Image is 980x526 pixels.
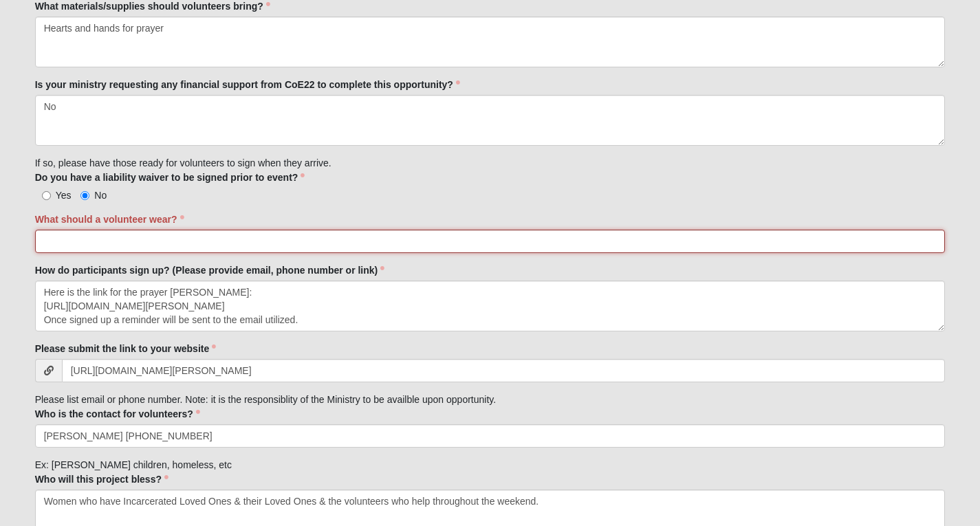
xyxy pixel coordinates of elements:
label: Do you have a liability waiver to be signed prior to event? [35,171,305,184]
input: Yes [42,191,51,200]
span: No [94,190,107,201]
label: Who will this project bless? [35,472,168,486]
label: Is your ministry requesting any financial support from CoE22 to complete this opportunity? [35,78,460,91]
label: Please submit the link to your website [35,342,217,355]
label: What should a volunteer wear? [35,212,184,226]
label: Who is the contact for volunteers? [35,407,200,421]
label: How do participants sign up? (Please provide email, phone number or link) [35,263,385,277]
input: No [80,191,89,200]
span: Yes [56,190,72,201]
